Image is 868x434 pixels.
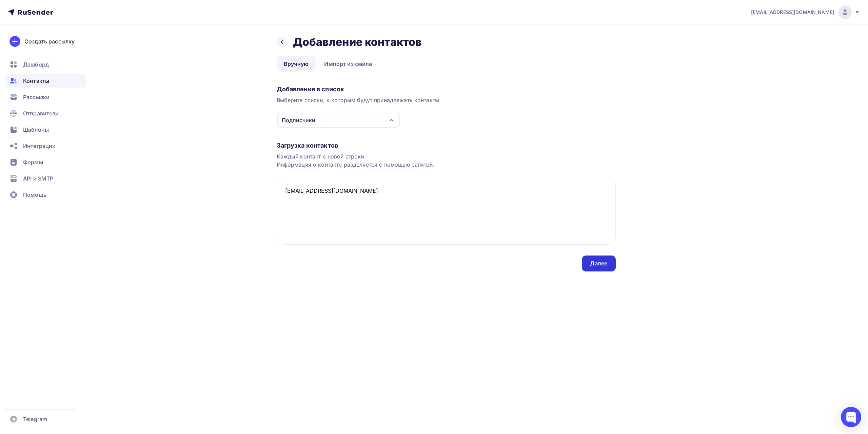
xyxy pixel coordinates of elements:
[23,126,49,134] span: Шаблоны
[23,142,56,150] span: Интеграции
[5,107,86,120] a: Отправители
[751,5,860,19] a: [EMAIL_ADDRESS][DOMAIN_NAME]
[277,112,400,128] button: Подписчики
[23,415,47,423] span: Telegram
[23,60,49,69] span: Дашборд
[751,9,834,16] span: [EMAIL_ADDRESS][DOMAIN_NAME]
[23,77,49,85] span: Контакты
[282,116,315,124] div: Подписчики
[277,85,616,93] div: Добавление в список
[5,90,86,104] a: Рассылки
[5,74,86,88] a: Контакты
[293,35,422,49] h2: Добавление контактов
[590,260,608,267] div: Далее
[277,152,616,169] div: Каждый контакт с новой строки. Информация о контакте разделяется с помощью запятой.
[5,123,86,136] a: Шаблоны
[5,155,86,169] a: Формы
[5,58,86,71] a: Дашборд
[24,37,75,45] div: Создать рассылку
[277,56,316,72] a: Вручную
[317,56,379,72] a: Импорт из файла
[277,141,616,150] div: Загрузка контактов
[23,174,53,183] span: API и SMTP
[23,191,46,199] span: Помощь
[23,109,59,117] span: Отправители
[23,158,43,166] span: Формы
[23,93,50,101] span: Рассылки
[277,96,616,104] div: Выберите списки, к которым будут принадлежать контакты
